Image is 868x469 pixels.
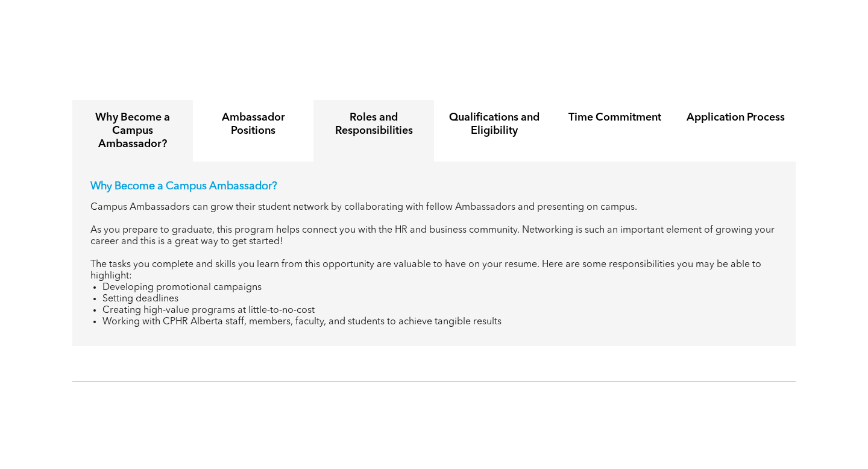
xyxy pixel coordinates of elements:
li: Setting deadlines [102,294,778,305]
h4: Application Process [686,111,785,124]
li: Working with CPHR Alberta staff, members, faculty, and students to achieve tangible results [102,316,778,328]
h4: Qualifications and Eligibility [445,111,544,137]
h4: Time Commitment [565,111,664,124]
h4: Roles and Responsibilities [324,111,423,137]
li: Creating high-value programs at little-to-no-cost [102,305,778,316]
p: As you prepare to graduate, this program helps connect you with the HR and business community. Ne... [90,225,778,248]
p: The tasks you complete and skills you learn from this opportunity are valuable to have on your re... [90,259,778,282]
h4: Why Become a Campus Ambassador? [83,111,182,151]
p: Why Become a Campus Ambassador? [90,180,778,193]
h4: Ambassador Positions [204,111,303,137]
li: Developing promotional campaigns [102,282,778,294]
p: Campus Ambassadors can grow their student network by collaborating with fellow Ambassadors and pr... [90,202,778,213]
